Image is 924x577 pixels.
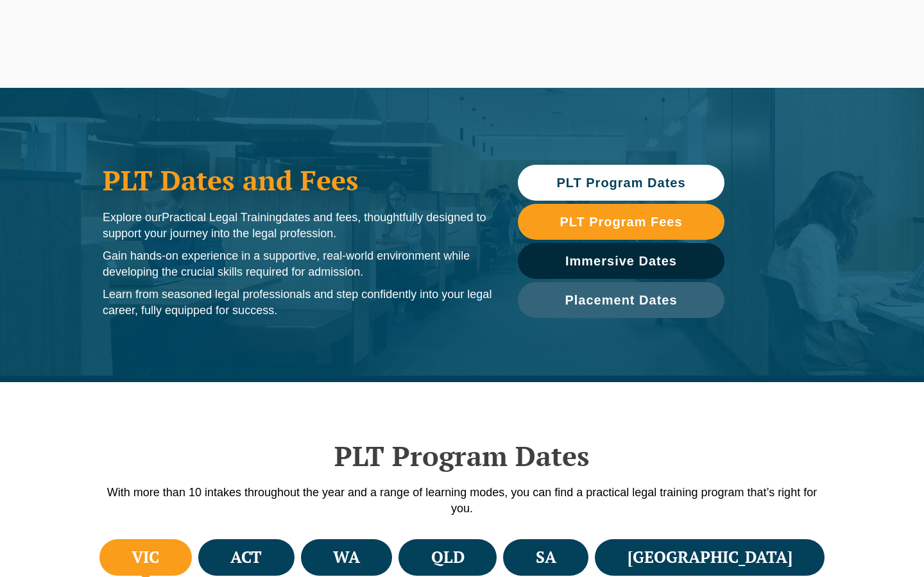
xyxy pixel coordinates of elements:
[103,287,492,319] p: Learn from seasoned legal professionals and step confidently into your legal career, fully equipp...
[518,243,724,279] a: Immersive Dates
[333,547,360,568] h4: WA
[560,215,682,228] span: PLT Program Fees
[103,164,492,196] h1: PLT Dates and Fees
[162,211,282,224] span: Practical Legal Training
[518,282,724,318] a: Placement Dates
[536,547,556,568] h4: SA
[230,547,262,568] h4: ACT
[431,547,465,568] h4: QLD
[518,204,724,240] a: PLT Program Fees
[628,547,792,568] h4: [GEOGRAPHIC_DATA]
[103,248,492,280] p: Gain hands-on experience in a supportive, real-world environment while developing the crucial ski...
[96,485,828,517] p: With more than 10 intakes throughout the year and a range of learning modes, you can find a pract...
[565,294,677,306] span: Placement Dates
[132,547,159,568] h4: VIC
[96,440,828,472] h2: PLT Program Dates
[103,210,492,242] p: Explore our dates and fees, thoughtfully designed to support your journey into the legal profession.
[556,176,685,189] span: PLT Program Dates
[518,165,724,201] a: PLT Program Dates
[565,255,677,267] span: Immersive Dates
